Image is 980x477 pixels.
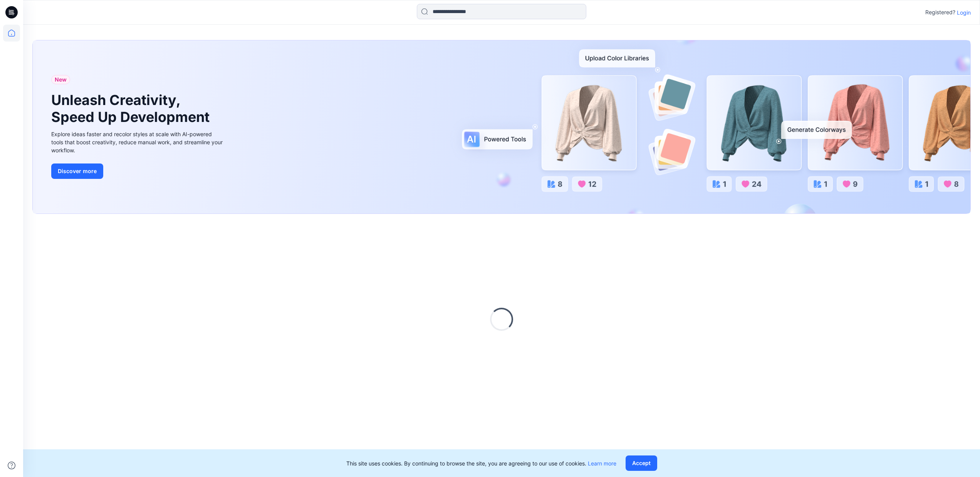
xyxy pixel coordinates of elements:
[925,8,955,17] p: Registered?
[346,459,616,467] p: This site uses cookies. By continuing to browse the site, you are agreeing to our use of cookies.
[588,460,616,467] a: Learn more
[55,75,67,84] span: New
[51,130,225,154] div: Explore ideas faster and recolor styles at scale with AI-powered tools that boost creativity, red...
[626,455,657,471] button: Accept
[51,92,213,125] h1: Unleash Creativity, Speed Up Development
[957,8,971,17] p: Login
[51,163,225,179] a: Discover more
[51,163,103,179] button: Discover more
